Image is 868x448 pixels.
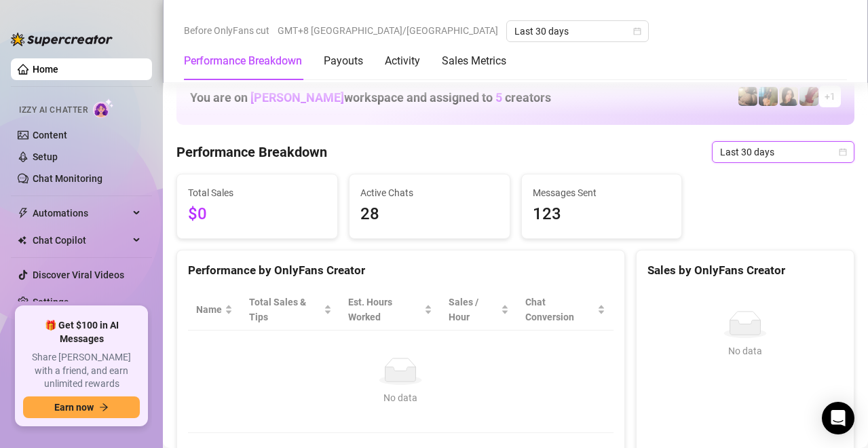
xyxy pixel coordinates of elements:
span: Messages Sent [533,185,671,200]
span: [PERSON_NAME] [250,90,344,105]
span: Last 30 days [720,142,846,162]
span: 28 [360,202,499,227]
span: calendar [633,27,641,35]
th: Name [188,289,241,331]
span: $0 [188,202,326,227]
a: Content [33,130,67,141]
th: Total Sales & Tips [241,289,340,331]
div: Est. Hours Worked [348,295,421,324]
a: Chat Monitoring [33,173,102,184]
div: Activity [385,53,420,69]
span: Izzy AI Chatter [19,104,88,117]
a: Home [33,64,58,75]
div: Performance Breakdown [184,53,302,69]
span: Share [PERSON_NAME] with a friend, and earn unlimited rewards [23,351,140,391]
img: Chat Copilot [18,236,26,245]
span: Total Sales & Tips [249,295,321,324]
a: Discover Viral Videos [33,269,124,280]
span: Chat Copilot [33,229,129,251]
span: 🎁 Get $100 in AI Messages [23,319,140,346]
th: Chat Conversion [517,289,613,331]
a: Setup [33,151,58,162]
img: Esme [799,87,818,106]
span: Automations [33,202,129,224]
span: Active Chats [360,185,499,200]
h1: You are on workspace and assigned to creators [190,90,551,105]
div: Open Intercom Messenger [822,402,854,434]
span: calendar [839,148,847,156]
span: Name [196,302,222,317]
span: Before OnlyFans cut [184,20,269,41]
div: Performance by OnlyFans Creator [188,261,614,280]
span: Last 30 days [514,21,641,41]
img: Peachy [738,87,757,106]
div: Sales Metrics [442,53,506,69]
div: Payouts [324,53,363,69]
button: Earn nowarrow-right [23,396,140,418]
th: Sales / Hour [440,289,517,331]
span: 123 [533,202,671,227]
a: Settings [33,297,69,307]
img: Nina [779,87,798,106]
div: Sales by OnlyFans Creator [647,261,843,280]
div: No data [653,343,837,358]
span: Chat Conversion [525,295,594,324]
span: GMT+8 [GEOGRAPHIC_DATA]/[GEOGRAPHIC_DATA] [278,20,498,41]
span: Earn now [54,402,94,413]
img: logo-BBDzfeDw.svg [11,33,113,46]
h4: Performance Breakdown [176,143,327,162]
img: AI Chatter [93,98,114,118]
span: Sales / Hour [449,295,498,324]
div: No data [202,390,600,405]
span: thunderbolt [18,208,29,219]
img: Milly [759,87,778,106]
span: 5 [495,90,502,105]
span: Total Sales [188,185,326,200]
span: arrow-right [99,403,109,412]
span: + 1 [825,89,835,104]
